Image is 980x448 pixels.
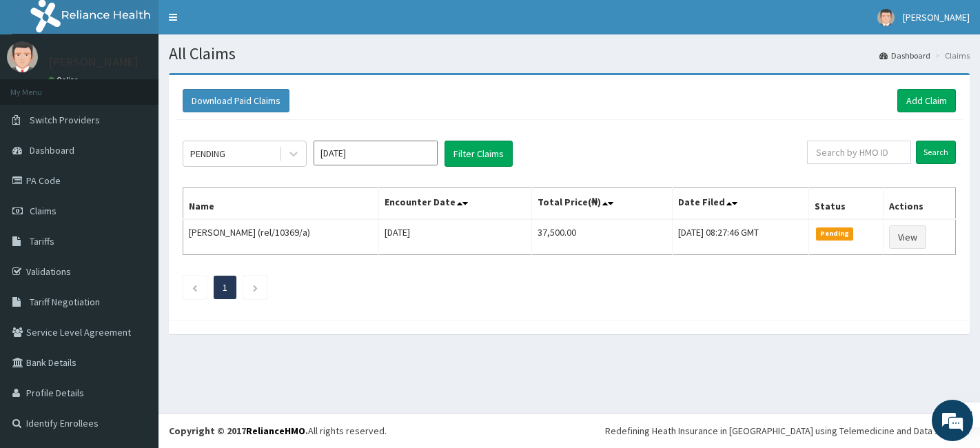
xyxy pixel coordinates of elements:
button: Filter Claims [445,141,513,167]
input: Select Month and Year [314,141,438,165]
a: View [889,225,926,249]
span: Tariffs [30,235,54,247]
a: Next page [252,281,258,294]
img: User Image [7,41,38,72]
a: Add Claim [897,89,956,112]
span: [PERSON_NAME] [903,11,970,23]
span: Claims [30,205,57,217]
span: Pending [816,227,854,240]
a: Dashboard [879,50,930,61]
th: Encounter Date [379,188,531,220]
span: Switch Providers [30,114,100,126]
h1: All Claims [169,45,970,63]
a: RelianceHMO [246,425,305,437]
td: [DATE] [379,219,531,255]
button: Download Paid Claims [183,89,289,112]
img: User Image [877,9,895,26]
th: Date Filed [673,188,808,220]
td: [PERSON_NAME] (rel/10369/a) [183,219,379,255]
span: Dashboard [30,144,74,156]
td: 37,500.00 [531,219,673,255]
li: Claims [932,50,970,61]
th: Name [183,188,379,220]
footer: All rights reserved. [159,413,980,448]
input: Search [916,141,956,164]
div: Redefining Heath Insurance in [GEOGRAPHIC_DATA] using Telemedicine and Data Science! [605,424,970,438]
a: Online [48,75,81,85]
th: Actions [884,188,956,220]
a: Previous page [192,281,198,294]
th: Total Price(₦) [531,188,673,220]
th: Status [808,188,883,220]
input: Search by HMO ID [807,141,911,164]
a: Page 1 is your current page [223,281,227,294]
div: PENDING [190,147,225,161]
strong: Copyright © 2017 . [169,425,308,437]
span: Tariff Negotiation [30,296,100,308]
p: [PERSON_NAME] [48,56,139,68]
td: [DATE] 08:27:46 GMT [673,219,808,255]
